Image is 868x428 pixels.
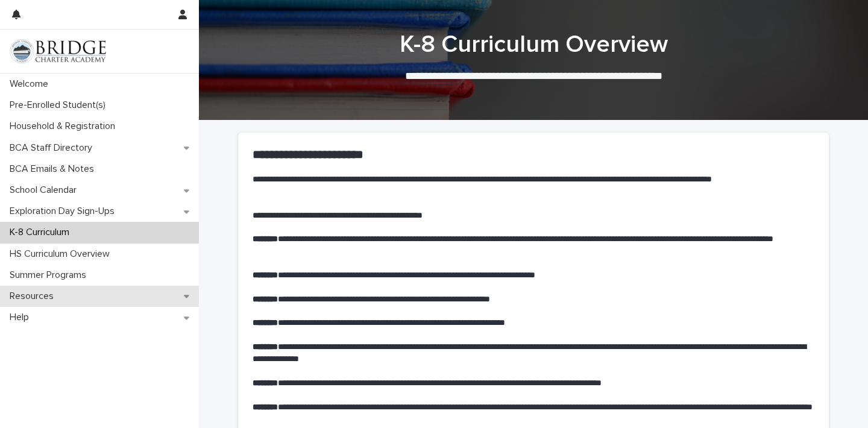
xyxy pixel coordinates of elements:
p: Welcome [5,78,58,90]
p: BCA Emails & Notes [5,163,104,175]
p: Pre-Enrolled Student(s) [5,99,115,111]
p: Resources [5,291,63,302]
p: Summer Programs [5,269,96,281]
p: BCA Staff Directory [5,142,102,154]
p: Exploration Day Sign-Ups [5,206,124,217]
p: Help [5,312,39,323]
p: School Calendar [5,184,86,196]
img: V1C1m3IdTEidaUdm9Hs0 [10,39,106,63]
p: HS Curriculum Overview [5,248,119,260]
p: K-8 Curriculum [5,227,79,238]
h1: K-8 Curriculum Overview [238,30,829,59]
p: Household & Registration [5,121,125,132]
